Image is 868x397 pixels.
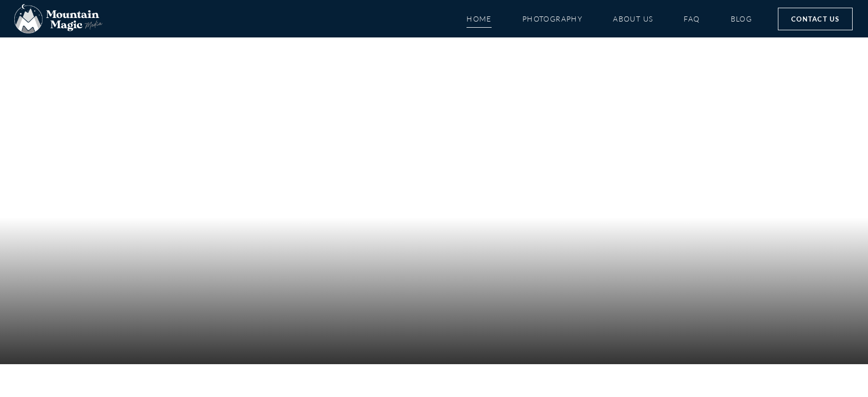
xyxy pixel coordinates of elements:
a: Blog [731,10,752,28]
span: Contact Us [791,13,839,25]
a: Photography [522,10,582,28]
a: About Us [613,10,653,28]
a: Home [467,10,492,28]
a: Contact Us [778,8,853,30]
a: FAQ [684,10,700,28]
nav: Menu [467,10,752,28]
img: Mountain Magic Media photography logo Crested Butte Photographer [14,4,102,34]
